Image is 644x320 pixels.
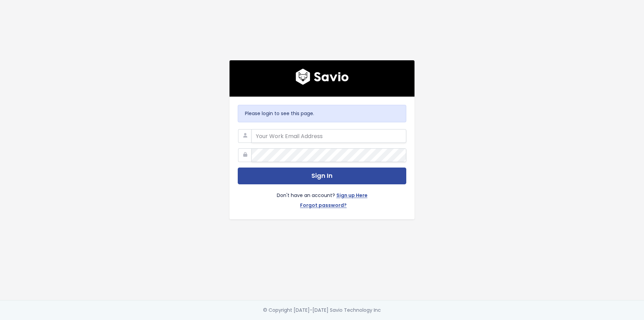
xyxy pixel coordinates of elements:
[238,184,406,211] div: Don't have an account?
[251,129,406,143] input: Your Work Email Address
[263,306,381,315] div: © Copyright [DATE]-[DATE] Savio Technology Inc
[245,109,399,118] p: Please login to see this page.
[300,201,347,211] a: Forgot password?
[238,168,406,184] button: Sign In
[296,69,349,85] img: logo600x187.a314fd40982d.png
[336,191,368,201] a: Sign up Here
